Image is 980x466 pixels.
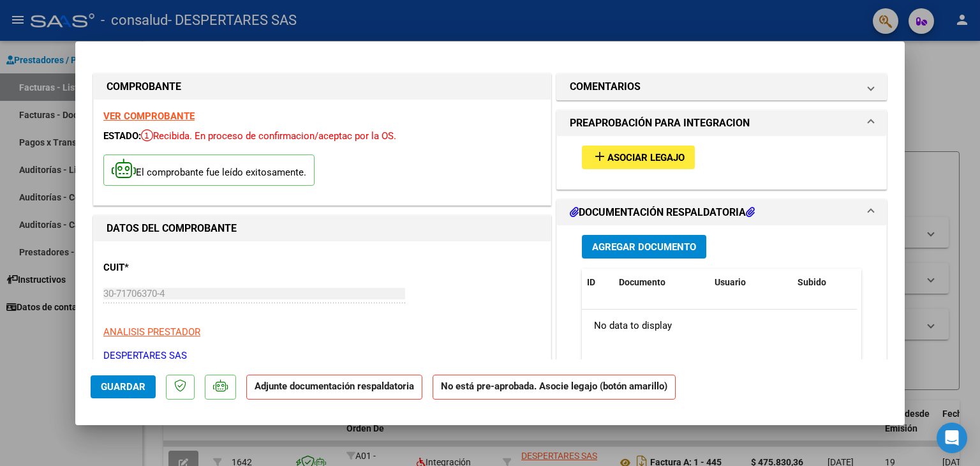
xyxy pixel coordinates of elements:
[619,277,665,287] span: Documento
[592,149,607,164] mat-icon: add
[709,269,792,296] datatable-header-cell: Usuario
[582,235,706,259] button: Agregar Documento
[103,154,315,186] p: El comprobante fue leído exitosamente.
[715,277,746,287] span: Usuario
[792,269,856,296] datatable-header-cell: Subido
[103,326,200,338] span: ANALISIS PRESTADOR
[103,349,541,363] p: DESPERTARES SAS
[255,380,414,392] strong: Adjunte documentación respaldatoria
[141,130,396,142] span: Recibida. En proceso de confirmacion/aceptac por la OS.
[570,116,750,131] h1: PREAPROBACIÓN PARA INTEGRACION
[937,423,967,453] div: Open Intercom Messenger
[587,277,595,287] span: ID
[101,381,145,393] span: Guardar
[570,79,641,94] h1: COMENTARIOS
[433,375,676,400] strong: No está pre-aprobada. Asocie legajo (botón amarillo)
[557,136,886,189] div: PREAPROBACIÓN PARA INTEGRACION
[582,310,857,342] div: No data to display
[607,152,685,163] span: Asociar Legajo
[557,110,886,136] mat-expansion-panel-header: PREAPROBACIÓN PARA INTEGRACION
[614,269,709,296] datatable-header-cell: Documento
[103,110,195,122] a: VER COMPROBANTE
[557,200,886,225] mat-expansion-panel-header: DOCUMENTACIÓN RESPALDATORIA
[570,205,755,220] h1: DOCUMENTACIÓN RESPALDATORIA
[582,269,614,296] datatable-header-cell: ID
[107,80,181,93] strong: COMPROBANTE
[856,269,920,296] datatable-header-cell: Acción
[91,375,156,398] button: Guardar
[557,74,886,100] mat-expansion-panel-header: COMENTARIOS
[107,222,237,234] strong: DATOS DEL COMPROBANTE
[582,146,695,169] button: Asociar Legajo
[103,260,235,275] p: CUIT
[592,241,696,253] span: Agregar Documento
[798,277,826,287] span: Subido
[103,130,141,142] span: ESTADO:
